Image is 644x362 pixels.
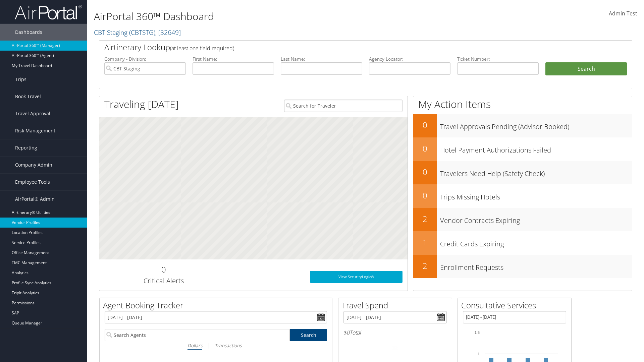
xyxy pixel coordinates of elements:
[440,166,632,178] h3: Travelers Need Help (Safety Check)
[413,114,632,137] a: 0Travel Approvals Pending (Advisor Booked)
[413,255,632,278] a: 2Enrollment Requests
[457,56,539,62] label: Ticket Number:
[15,174,50,190] span: Employee Tools
[15,191,55,207] span: AirPortal® Admin
[461,300,571,311] h2: Consultative Services
[413,213,437,225] h2: 2
[413,97,632,111] h1: My Action Items
[15,88,41,105] span: Book Travel
[342,300,452,311] h2: Travel Spend
[310,271,402,283] a: View SecurityLogic®
[15,4,82,20] img: airportal-logo.png
[104,56,186,62] label: Company - Division:
[15,71,26,88] span: Trips
[155,28,181,37] span: , [ 32649 ]
[94,9,456,23] h1: AirPortal 360™ Dashboard
[413,231,632,255] a: 1Credit Cards Expiring
[15,122,55,139] span: Risk Management
[15,139,37,156] span: Reporting
[170,45,234,52] span: (at least one field required)
[104,97,179,111] h1: Traveling [DATE]
[215,342,241,349] i: Transactions
[609,10,637,17] span: Admin Test
[94,28,181,37] a: CBT Staging
[440,213,632,225] h3: Vendor Contracts Expiring
[193,56,274,62] label: First Name:
[440,189,632,202] h3: Trips Missing Hotels
[103,300,332,311] h2: Agent Booking Tracker
[281,56,362,62] label: Last Name:
[343,329,350,336] span: $0
[187,342,202,349] i: Dollars
[413,184,632,208] a: 0Trips Missing Hotels
[545,62,627,76] button: Search
[284,100,402,112] input: Search for Traveler
[104,276,223,286] h3: Critical Alerts
[104,42,583,53] h2: Airtinerary Lookup
[129,28,155,37] span: ( CBTSTG )
[105,329,290,341] input: Search Agents
[413,161,632,184] a: 0Travelers Need Help (Safety Check)
[440,119,632,131] h3: Travel Approvals Pending (Advisor Booked)
[440,259,632,272] h3: Enrollment Requests
[15,105,50,122] span: Travel Approval
[413,260,437,271] h2: 2
[475,330,480,335] tspan: 1.5
[440,236,632,249] h3: Credit Cards Expiring
[343,329,447,336] h6: Total
[15,24,42,41] span: Dashboards
[609,3,637,24] a: Admin Test
[413,237,437,248] h2: 1
[392,346,398,350] tspan: 0%
[290,329,327,341] a: Search
[413,208,632,231] a: 2Vendor Contracts Expiring
[478,352,480,356] tspan: 1
[105,341,327,350] div: |
[413,166,437,178] h2: 0
[413,119,437,131] h2: 0
[440,142,632,155] h3: Hotel Payment Authorizations Failed
[413,143,437,154] h2: 0
[413,137,632,161] a: 0Hotel Payment Authorizations Failed
[104,264,223,275] h2: 0
[369,56,450,62] label: Agency Locator:
[15,157,52,173] span: Company Admin
[413,190,437,201] h2: 0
